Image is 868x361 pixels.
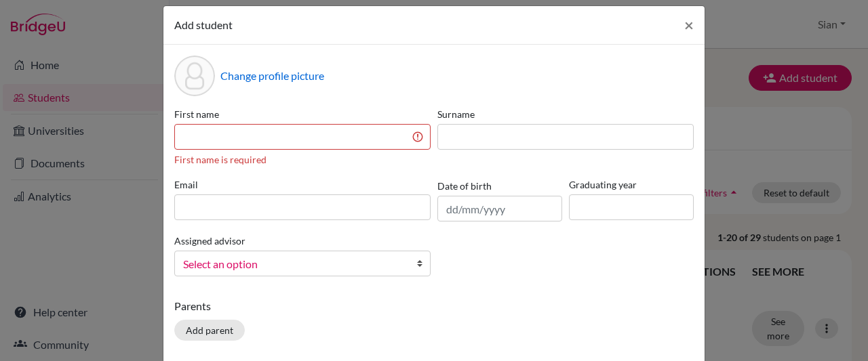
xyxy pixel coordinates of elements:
button: Add parent [174,320,245,341]
label: Assigned advisor [174,234,245,248]
span: Select an option [183,255,404,273]
div: Profile picture [174,56,215,96]
label: Graduating year [569,177,694,192]
label: First name [174,107,431,121]
button: Close [673,6,705,44]
label: Date of birth [437,179,492,193]
label: Email [174,177,431,192]
span: × [684,15,694,35]
label: Surname [437,107,694,121]
input: dd/mm/yyyy [437,196,562,221]
div: First name is required [174,152,431,167]
span: Add student [174,18,233,31]
p: Parents [174,298,694,314]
